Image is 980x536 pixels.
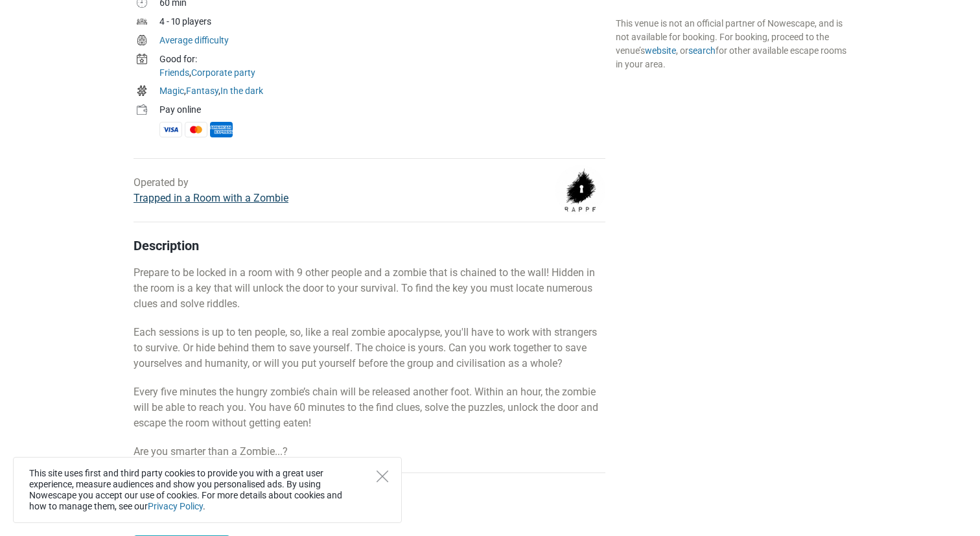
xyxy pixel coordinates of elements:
div: This site uses first and third party cookies to provide you with a great user experience, measure... [13,457,402,523]
a: Corporate party [191,67,255,78]
td: 4 - 10 players [159,14,605,32]
a: Magic [159,86,184,96]
a: In the dark [220,86,263,96]
a: search [688,45,716,56]
p: Each sessions is up to ten people, so, like a real zombie apocalypse, you'll have to work with st... [134,325,605,371]
a: Trapped in a Room with a Zombie [134,192,288,204]
span: Visa [159,122,182,137]
div: Good for: [159,52,605,66]
p: Every five minutes the hungry zombie’s chain will be released another foot. Within an hour, the z... [134,384,605,431]
img: 01386bd6d8e091c2l.png [555,165,605,215]
a: Privacy Policy [148,501,203,511]
a: website [645,45,676,56]
td: , [159,51,605,83]
button: Close [377,471,388,482]
h4: Description [134,238,605,253]
span: MasterCard [185,122,207,137]
a: Friends [159,67,189,78]
span: American Express [210,122,233,137]
a: Average difficulty [159,35,229,45]
a: Fantasy [186,86,218,96]
div: This venue is not an official partner of Nowescape, and is not available for booking. For booking... [616,17,846,71]
div: Operated by [134,175,288,206]
p: Prepare to be locked in a room with 9 other people and a zombie that is chained to the wall! Hidd... [134,265,605,312]
div: Pay online [159,103,605,117]
td: , , [159,83,605,102]
p: Are you smarter than a Zombie...? [134,444,605,460]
